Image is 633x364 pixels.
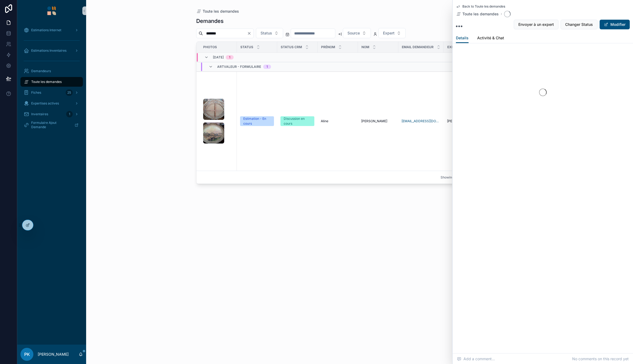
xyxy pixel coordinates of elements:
span: Expert [447,45,460,49]
span: Toute les demandes [31,80,62,84]
span: Fiches [31,90,41,95]
a: Demandeurs [20,66,83,76]
span: Inventaires [31,112,48,116]
span: Email Demandeur [402,45,434,49]
span: Aline [321,119,328,123]
button: Changer Status [561,20,597,29]
span: Artvaleur - Formulaire [217,65,261,69]
span: Envoyer à un expert [518,22,554,27]
span: [DATE] [213,55,224,59]
a: Toute les demandes [456,11,499,17]
a: Back to Toute les demandes [456,4,505,9]
a: Formulaire Ajout Demande [20,120,83,130]
span: Estimations Internet [31,28,61,32]
span: Prénom [321,45,335,49]
span: [PERSON_NAME] [361,119,387,123]
span: Expert [383,30,395,36]
a: Inventaires1 [20,109,83,119]
a: [PERSON_NAME] [361,119,395,123]
a: [EMAIL_ADDRESS][DOMAIN_NAME] [402,119,441,123]
span: Source [347,30,360,36]
div: 1 [229,55,230,59]
a: Toute les demandes [196,9,239,14]
a: Discussion en cours [280,116,314,126]
a: Expertises actives [20,99,83,108]
a: Fiches25 [20,88,83,97]
span: No comments on this record yet [572,356,629,362]
a: Estimations Internet [20,25,83,35]
div: Estimation - En cours [243,116,271,126]
a: Aline [321,119,355,123]
span: Changer Status [565,22,593,27]
img: App logo [47,6,56,15]
button: Modifier [600,20,630,29]
span: Formulaire Ajout Demande [31,121,70,129]
div: scrollable content [17,22,86,137]
a: Estimation - En cours [240,116,274,126]
span: Add a comment... [457,356,495,362]
span: Estimations Inventaires [31,48,66,53]
span: Activité & Chat [477,35,504,41]
button: Select Button [378,28,406,38]
div: 1 [266,65,268,69]
div: 1 [66,111,73,117]
span: [PERSON_NAME] [447,119,473,123]
span: Demandeurs [31,69,51,73]
button: Select Button [256,28,283,38]
span: Expertises actives [31,101,59,106]
span: Photos [203,45,217,49]
div: Discussion en cours [284,116,311,126]
div: 25 [66,89,73,96]
span: Details [456,35,469,41]
span: Nom [361,45,369,49]
span: PK [24,351,30,358]
button: Envoyer à un expert [514,20,558,29]
span: Status [240,45,253,49]
span: Status CRM [281,45,302,49]
button: Clear [247,31,254,36]
span: Toute les demandes [462,11,499,17]
span: Status [261,30,272,36]
a: Activité & Chat [477,33,504,44]
a: Details [456,33,469,43]
span: Showing 1 of 1 results [441,175,473,180]
a: [PERSON_NAME] [447,119,481,123]
p: [PERSON_NAME] [38,352,69,357]
span: Back to Toute les demandes [462,4,505,9]
a: Estimations Inventaires [20,46,83,55]
span: Toute les demandes [203,9,239,14]
button: Select Button [343,28,371,38]
h1: Demandes [196,17,224,25]
a: Toute les demandes [20,77,83,87]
